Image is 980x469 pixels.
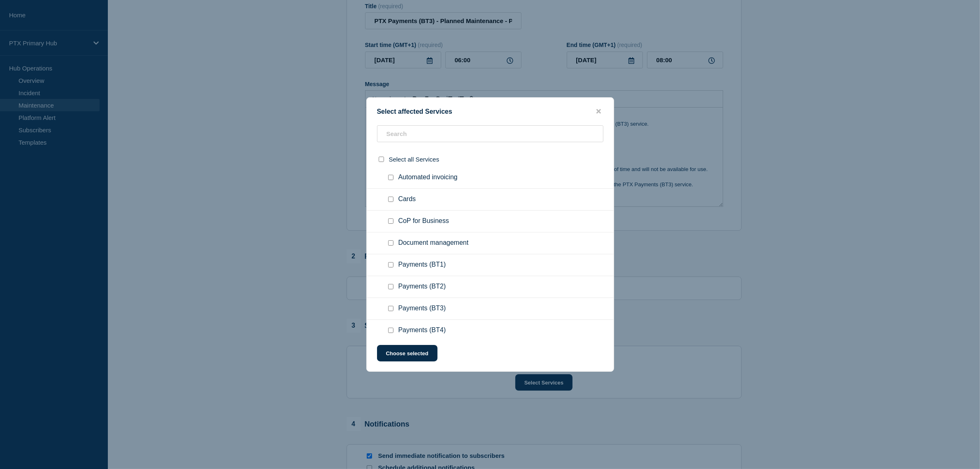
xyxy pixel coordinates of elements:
span: Payments (BT3) [398,305,446,313]
span: Document management [398,239,469,247]
input: Search [377,125,603,142]
span: Payments (BT2) [398,283,446,291]
input: Payments (BT3) checkbox [388,306,393,311]
input: Automated invoicing checkbox [388,175,393,180]
input: Cards checkbox [388,197,393,202]
input: select all checkbox [379,157,384,162]
input: Payments (BT1) checkbox [388,262,393,267]
span: Automated invoicing [398,174,458,182]
button: Choose selected [377,345,438,361]
span: Select all Services [389,156,440,163]
span: Payments (BT1) [398,261,446,269]
span: Payments (BT4) [398,326,446,335]
button: close button [594,108,603,115]
input: Document management checkbox [388,240,393,246]
span: Cards [398,195,416,204]
div: Select affected Services [367,108,614,115]
span: CoP for Business [398,217,449,225]
input: CoP for Business checkbox [388,218,393,224]
input: Payments (BT2) checkbox [388,284,393,289]
input: Payments (BT4) checkbox [388,328,393,333]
